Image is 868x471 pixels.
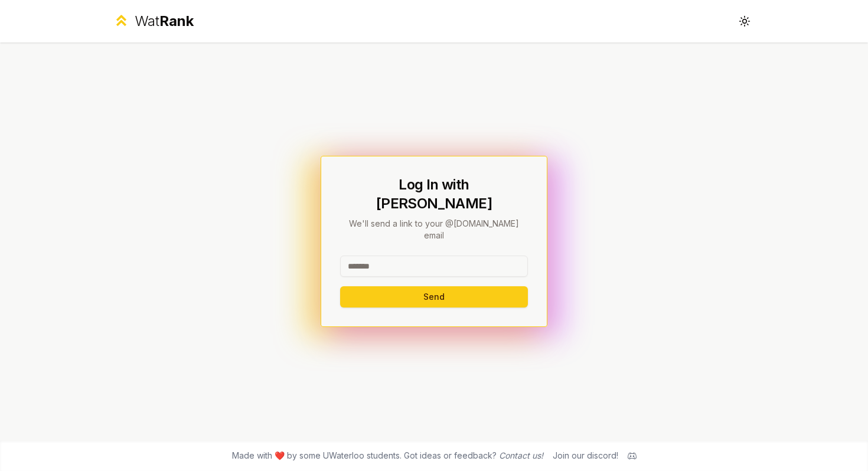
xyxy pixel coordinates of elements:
[159,12,194,30] span: Rank
[340,218,528,241] p: We'll send a link to your @[DOMAIN_NAME] email
[232,450,543,462] span: Made with ❤️ by some UWaterloo students. Got ideas or feedback?
[553,450,618,462] div: Join our discord!
[340,175,528,213] h1: Log In with [PERSON_NAME]
[113,12,194,31] a: WatRank
[340,286,528,308] button: Send
[135,12,194,31] div: Wat
[499,450,543,460] a: Contact us!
